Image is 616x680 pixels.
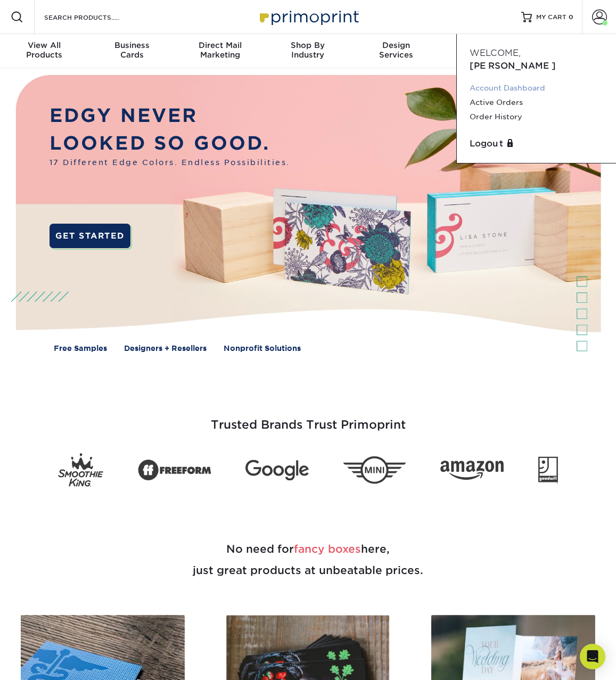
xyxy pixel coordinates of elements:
span: MY CART [536,13,566,22]
span: Business [88,40,176,50]
a: Designers + Resellers [124,343,207,354]
span: Design [352,40,440,50]
img: Freeform [138,454,211,486]
div: Services [352,40,440,60]
div: Industry [264,40,352,60]
h3: Trusted Brands Trust Primoprint [8,392,608,445]
a: Logout [470,137,603,150]
a: Direct MailMarketing [176,34,264,68]
a: Order History [470,110,603,124]
img: Mini [343,456,406,484]
p: EDGY NEVER [50,102,290,129]
a: BusinessCards [88,34,176,68]
iframe: Google Customer Reviews [3,648,91,676]
h2: No need for here, just great products at unbeatable prices. [8,513,608,607]
img: Primoprint [255,5,362,28]
input: SEARCH PRODUCTS..... [43,11,147,23]
img: Smoothie King [58,453,103,487]
div: & Templates [440,40,528,60]
img: Goodwill [538,456,558,484]
span: Welcome, [470,48,521,58]
span: [PERSON_NAME] [470,61,556,71]
a: Resources& Templates [440,34,528,68]
span: fancy boxes [294,543,361,555]
p: LOOKED SO GOOD. [50,129,290,157]
a: Account Dashboard [470,81,603,95]
a: Free Samples [54,343,107,354]
div: Marketing [176,40,264,60]
span: Resources [440,40,528,50]
div: Open Intercom Messenger [580,644,605,669]
span: Direct Mail [176,40,264,50]
a: Active Orders [470,95,603,110]
span: 0 [569,13,573,21]
img: Google [245,460,309,480]
a: Nonprofit Solutions [224,343,301,354]
a: DesignServices [352,34,440,68]
span: Shop By [264,40,352,50]
a: Shop ByIndustry [264,34,352,68]
a: GET STARTED [50,224,131,248]
span: 17 Different Edge Colors. Endless Possibilities. [50,157,290,168]
img: Amazon [440,461,504,480]
div: Cards [88,40,176,60]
